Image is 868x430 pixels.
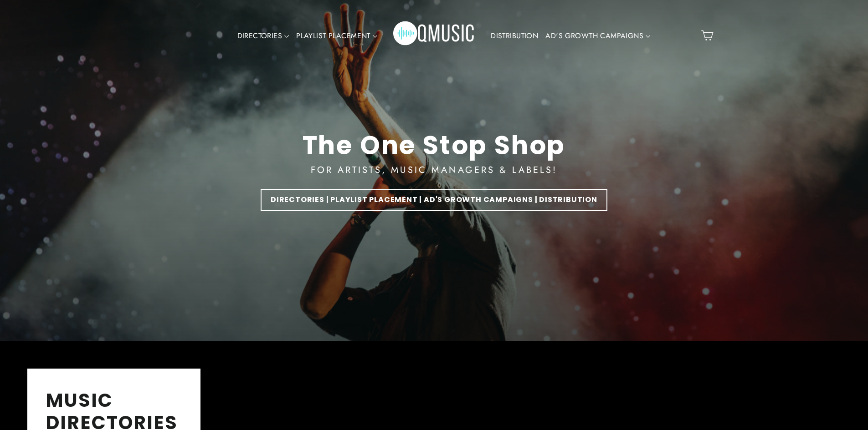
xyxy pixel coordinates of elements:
[293,25,381,46] a: PLAYLIST PLACEMENT
[303,130,566,161] div: The One Stop Shop
[311,163,557,177] div: FOR ARTISTS, MUSIC MANAGERS & LABELS!
[393,15,475,56] img: Q Music Promotions
[542,25,654,46] a: AD'S GROWTH CAMPAIGNS
[234,25,293,46] a: DIRECTORIES
[205,9,663,62] div: Primary
[261,189,607,211] a: DIRECTORIES | PLAYLIST PLACEMENT | AD'S GROWTH CAMPAIGNS | DISTRIBUTION
[487,25,542,46] a: DISTRIBUTION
